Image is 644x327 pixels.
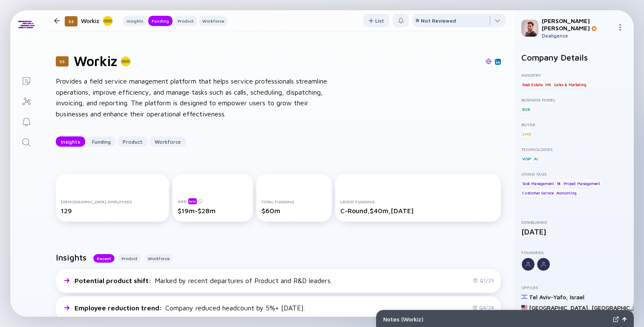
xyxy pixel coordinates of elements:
[74,53,117,69] h1: Workiz
[93,254,115,263] button: Recent
[340,207,496,214] div: C-Round, $40m, [DATE]
[262,207,327,214] div: $60m
[521,105,530,113] div: B2B
[149,135,186,148] div: Workforce
[472,304,494,311] div: Q4/24
[118,136,148,147] button: Product
[75,277,153,284] span: Potential product shift :
[75,304,305,312] div: Company reduced headcount by 5%+ [DATE].
[613,316,619,322] img: Expand Notes
[555,189,577,197] div: Accounting
[563,179,601,188] div: Project Management
[521,294,527,300] img: Israel Flag
[56,252,86,262] h2: Insights
[10,70,42,90] a: Lists
[521,189,555,197] div: Customer Service
[521,20,538,37] img: Gil Profile Picture
[123,17,147,25] div: Insights
[521,285,627,290] div: Offices
[521,97,627,102] div: Business Model
[617,24,624,31] img: Menu
[174,16,197,26] button: Product
[363,14,389,27] button: List
[521,130,531,138] div: SMB
[544,80,552,89] div: HR
[81,15,113,26] div: Workiz
[622,317,627,321] img: Open Notes
[521,147,627,152] div: Technologies
[486,58,492,64] img: Workiz Website
[56,135,85,148] div: Insights
[542,32,613,39] div: Dealigence
[262,199,327,204] div: Total Funding
[178,198,248,204] div: ARR
[148,17,172,25] div: Funding
[521,220,627,225] div: Established
[87,136,116,147] button: Funding
[149,136,186,147] button: Workforce
[553,80,587,89] div: Sales & Marketing
[521,179,555,188] div: Task Management
[75,304,164,312] span: Employee reduction trend :
[56,76,328,119] div: Provides a field service management platform that helps service professionals streamline operatio...
[87,135,116,148] div: Funding
[61,199,164,204] div: [DEMOGRAPHIC_DATA] Employees
[340,199,496,204] div: Latest Funding
[56,136,85,147] button: Insights
[363,14,389,27] div: List
[556,179,562,188] div: BI
[521,304,527,310] img: United States Flag
[521,171,627,177] div: Other Tags
[421,17,456,24] div: Not Reviewed
[148,16,172,26] button: Funding
[570,293,584,301] div: Israel
[542,17,613,32] div: [PERSON_NAME] [PERSON_NAME]
[144,254,173,263] button: Workforce
[521,52,627,62] h2: Company Details
[123,16,147,26] button: Insights
[533,154,539,163] div: AI
[10,111,42,131] a: Reminders
[65,16,78,26] div: 53
[521,154,532,163] div: VOIP
[56,56,69,67] div: 53
[521,227,627,236] div: [DATE]
[199,16,227,26] button: Workforce
[188,198,197,204] div: beta
[521,80,543,89] div: Real Estate
[529,304,590,311] div: [GEOGRAPHIC_DATA] ,
[383,315,609,323] div: Notes ( Workiz )
[199,17,227,25] div: Workforce
[61,207,164,214] div: 129
[521,122,627,127] div: Buyer
[10,90,42,111] a: Investor Map
[118,135,148,148] div: Product
[118,254,141,263] button: Product
[521,72,627,78] div: Industry
[473,277,494,284] div: Q1/25
[496,60,500,64] img: Workiz Linkedin Page
[75,277,332,284] div: Marked by recent departures of Product and R&D leaders.
[10,131,42,152] a: Search
[521,250,627,255] div: Founders
[174,17,197,25] div: Product
[178,207,248,214] div: $19m-$28m
[529,293,568,301] div: Tel Aviv-Yafo ,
